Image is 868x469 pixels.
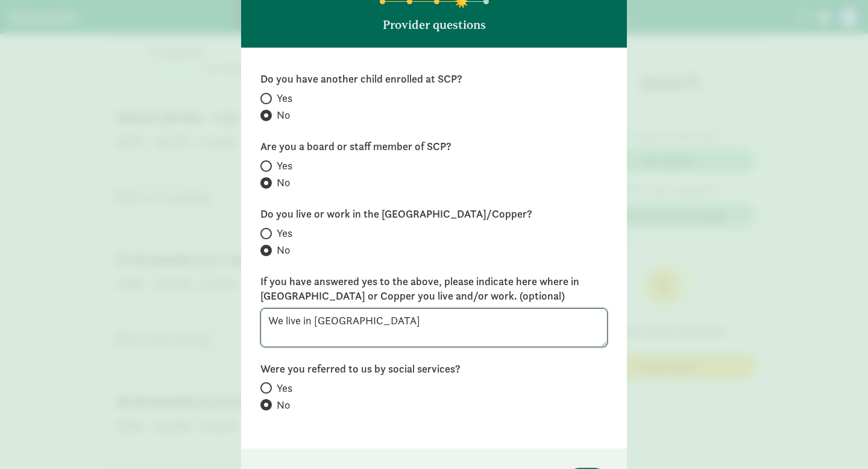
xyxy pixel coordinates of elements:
label: Are you a board or staff member of SCP? [260,139,608,154]
span: Yes [277,159,292,173]
span: No [277,175,290,190]
label: If you have answered yes to the above, please indicate here where in [GEOGRAPHIC_DATA] or Copper ... [260,274,608,303]
span: Yes [277,91,292,105]
span: No [277,108,290,122]
p: Provider questions [383,16,486,33]
span: No [277,243,290,257]
label: Do you have another child enrolled at SCP? [260,72,608,86]
label: Do you live or work in the [GEOGRAPHIC_DATA]/Copper? [260,207,608,221]
span: No [277,398,290,412]
label: Were you referred to us by social services? [260,362,608,376]
span: Yes [277,226,292,241]
span: Yes [277,381,292,395]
